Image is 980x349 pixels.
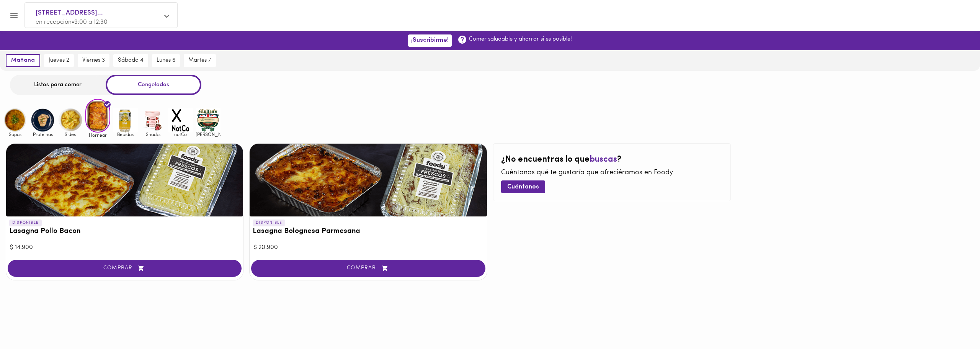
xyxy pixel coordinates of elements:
[44,54,74,67] button: jueves 2
[196,132,220,137] span: [PERSON_NAME]
[501,155,723,164] h2: ¿No encuentras lo que ?
[113,54,148,67] button: sábado 4
[196,108,220,133] img: mullens
[5,6,23,25] button: Menu
[6,144,243,216] div: Lasagna Pollo Bacon
[36,19,108,25] span: en recepción • 9:00 a 12:30
[85,133,110,138] span: Hornear
[113,132,138,137] span: Bebidas
[82,57,105,64] span: viernes 3
[9,220,42,226] p: DISPONIBLE
[501,180,545,193] button: Cuéntanos
[17,265,232,272] span: COMPRAR
[58,132,83,137] span: Sides
[168,108,193,133] img: notCo
[6,54,40,67] button: mañana
[140,132,165,137] span: Snacks
[157,57,175,64] span: lunes 6
[3,132,28,137] span: Sopas
[85,99,110,133] img: Hornear
[507,184,539,191] span: Cuéntanos
[118,57,144,64] span: sábado 4
[501,168,723,178] p: Cuéntanos qué te gustaría que ofreciéramos en Foody
[250,144,487,216] div: Lasagna Bolognesa Parmesana
[251,260,485,277] button: COMPRAR
[184,54,216,67] button: martes 7
[411,37,449,44] span: ¡Suscribirme!
[469,35,572,43] p: Comer saludable y ahorrar si es posible!
[78,54,109,67] button: viernes 3
[10,75,106,95] div: Listos para comer
[11,57,35,64] span: mañana
[10,243,239,252] div: $ 14.900
[30,108,55,133] img: Proteinas
[9,228,240,236] h3: Lasagna Pollo Bacon
[140,108,165,133] img: Snacks
[188,57,211,64] span: martes 7
[168,132,193,137] span: notCo
[30,132,55,137] span: Proteinas
[106,75,201,95] div: Congelados
[261,265,475,272] span: COMPRAR
[936,305,972,341] iframe: Messagebird Livechat Widget
[113,108,138,133] img: Bebidas
[58,108,83,133] img: Sides
[408,34,452,46] button: ¡Suscribirme!
[3,108,28,133] img: Sopas
[590,155,617,164] span: buscas
[49,57,69,64] span: jueves 2
[8,260,242,277] button: COMPRAR
[36,8,159,18] span: [STREET_ADDRESS]...
[253,243,483,252] div: $ 20.900
[152,54,180,67] button: lunes 6
[253,220,285,226] p: DISPONIBLE
[253,228,483,236] h3: Lasagna Bolognesa Parmesana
